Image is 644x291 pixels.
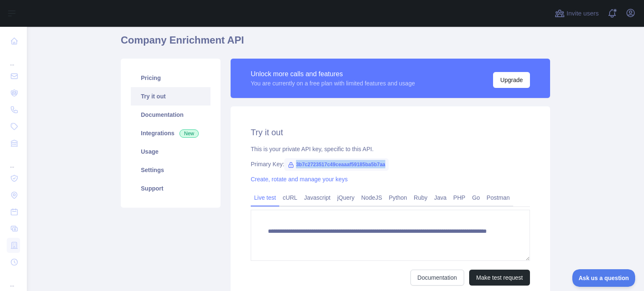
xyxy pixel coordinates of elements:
[410,191,431,204] a: Ruby
[410,270,464,286] a: Documentation
[483,191,513,204] a: Postman
[251,145,530,153] div: This is your private API key, specific to this API.
[493,72,530,88] button: Upgrade
[450,191,469,204] a: PHP
[334,191,358,204] a: jQuery
[279,191,301,204] a: cURL
[572,269,636,287] iframe: Toggle Customer Support
[251,126,530,138] h2: Try it out
[131,106,210,124] a: Documentation
[251,79,415,88] div: You are currently on a free plan with limited features and usage
[469,191,483,204] a: Go
[131,179,210,198] a: Support
[385,191,410,204] a: Python
[131,142,210,161] a: Usage
[131,87,210,106] a: Try it out
[301,191,334,204] a: Javascript
[131,124,210,142] a: Integrations New
[131,161,210,179] a: Settings
[251,191,279,204] a: Live test
[251,176,348,183] a: Create, rotate and manage your keys
[121,33,550,54] h1: Company Enrichment API
[131,69,210,87] a: Pricing
[7,152,20,169] div: ...
[284,158,389,171] span: 3b7c2723517c49ceaaaf59185ba5b7aa
[566,9,599,18] span: Invite users
[431,191,450,204] a: Java
[251,160,530,168] div: Primary Key:
[7,50,20,67] div: ...
[358,191,385,204] a: NodeJS
[179,129,199,138] span: New
[553,7,600,20] button: Invite users
[251,69,415,79] div: Unlock more calls and features
[7,271,20,288] div: ...
[469,270,530,286] button: Make test request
